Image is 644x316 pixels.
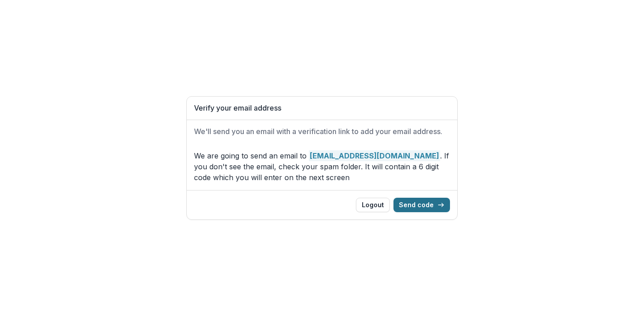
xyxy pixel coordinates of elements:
button: Logout [356,198,390,212]
h2: We'll send you an email with a verification link to add your email address. [194,127,450,136]
p: We are going to send an email to . If you don't see the email, check your spam folder. It will co... [194,150,450,183]
h1: Verify your email address [194,104,450,112]
strong: [EMAIL_ADDRESS][DOMAIN_NAME] [309,150,440,161]
button: Send code [393,198,450,212]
